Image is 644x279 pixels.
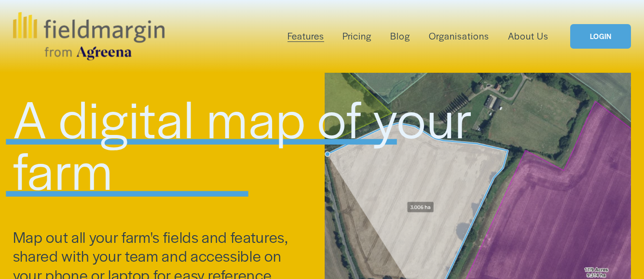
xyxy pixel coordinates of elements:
[343,28,371,44] a: Pricing
[429,28,489,44] a: Organisations
[13,81,485,205] span: A digital map of your farm
[570,24,631,49] a: LOGIN
[390,28,410,44] a: Blog
[508,28,548,44] a: About Us
[288,29,324,43] span: Features
[288,28,324,44] a: folder dropdown
[13,12,164,60] img: fieldmargin.com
